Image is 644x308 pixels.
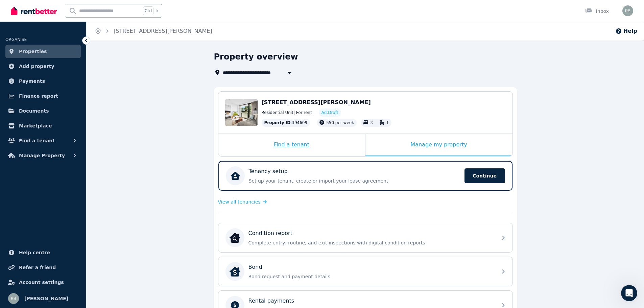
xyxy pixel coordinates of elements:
textarea: Message… [6,207,129,219]
a: Condition reportCondition reportComplete entry, routine, and exit inspections with digital condit... [218,223,512,252]
button: Upload attachment [32,221,38,227]
img: Rick Baek [622,5,633,16]
p: Complete entry, routine, and exit inspections with digital condition reports [248,239,493,246]
img: Rick Baek [8,293,19,304]
div: Close [119,3,131,15]
p: Bond request and payment details [248,273,493,280]
span: Continue [464,168,505,183]
div: just delete one [89,69,124,76]
div: I just need the application link to work... [24,81,130,102]
span: 3 [370,120,373,125]
span: Payments [19,77,45,85]
p: The team can also help [33,8,84,15]
h1: Property overview [214,51,298,62]
div: Jeremy says… [5,108,130,147]
span: [PERSON_NAME] [24,294,68,303]
button: Find a tenant [5,134,81,147]
button: go back [4,3,17,16]
p: Bond [248,263,262,271]
div: I understand the confusion, but the application link is active and shows $550 now. [11,178,105,198]
p: Rental payments [248,297,294,305]
a: Finance report [5,89,81,103]
img: Condition report [230,232,240,243]
a: Account settings [5,276,81,289]
img: Bond [230,266,240,277]
div: : 394609 [262,119,310,127]
span: ORGANISE [5,37,27,42]
p: Set up your tenant, create or import your lease agreement [249,177,460,184]
span: Residential Unit | For rent [262,110,312,115]
span: k [156,8,159,14]
a: Tenancy setupSet up your tenant, create or import your lease agreementContinue [218,161,512,191]
span: Properties [19,47,47,55]
span: Ad: Draft [321,110,338,115]
span: Add property [19,62,54,70]
button: Send a message… [116,219,127,230]
a: Refer a friend [5,261,81,274]
span: Find a tenant [19,137,55,145]
div: Rick says… [5,147,130,174]
a: BondBondBond request and payment details [218,257,512,286]
a: Add property [5,60,81,73]
div: just delete one [84,65,130,80]
span: Marketplace [19,122,52,130]
a: [STREET_ADDRESS][PERSON_NAME] [114,28,212,34]
button: Help [615,27,637,35]
div: Manage my property [365,134,512,156]
span: Finance report [19,92,58,100]
div: Yes, I can see that is not showing correctly, but you have not paid for ads so they will not go l... [11,112,105,138]
span: Refer a friend [19,263,56,271]
button: Emoji picker [10,221,16,227]
span: Property ID [264,120,291,125]
a: Properties [5,45,81,58]
div: but the application link draws the $600 value [30,151,124,165]
div: but the application link draws the $600 value [24,147,130,169]
span: View all tenancies [218,198,261,205]
div: Rick says… [5,65,130,81]
span: Documents [19,107,49,115]
div: Yes, I can see that is not showing correctly, but you have not paid for ads so they will not go l... [5,108,111,142]
span: [STREET_ADDRESS][PERSON_NAME] [262,99,371,105]
img: Profile image for The RentBetter Team [19,4,30,15]
div: Rick says… [5,81,130,108]
a: Marketplace [5,119,81,133]
div: Inbox [585,8,609,15]
span: Manage Property [19,151,65,160]
a: Documents [5,104,81,118]
span: 550 per week [326,120,354,125]
img: RentBetter [11,6,57,16]
span: Help centre [19,248,50,257]
div: Jeremy says… [5,174,130,208]
div: Rick says… [5,23,130,65]
div: Find a tenant [218,134,365,156]
button: Manage Property [5,149,81,162]
a: Help centre [5,246,81,259]
a: View all tenancies [218,198,267,205]
button: Home [106,3,119,16]
button: Gif picker [21,221,27,227]
p: Condition report [248,229,292,237]
p: Tenancy setup [249,167,288,175]
div: I understand the confusion, but the application link is active and shows $550 now. [5,174,111,202]
span: Ctrl [143,6,153,15]
div: I just need the application link to work... [30,85,124,98]
h1: The RentBetter Team [33,3,89,8]
span: 1 [386,120,389,125]
iframe: Intercom live chat [621,285,637,301]
nav: Breadcrumb [87,22,220,41]
a: Payments [5,74,81,88]
span: Account settings [19,278,64,286]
